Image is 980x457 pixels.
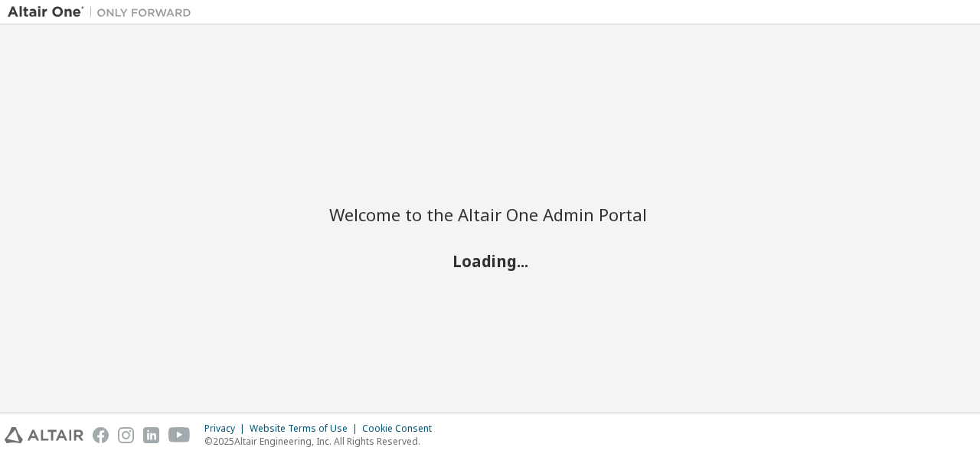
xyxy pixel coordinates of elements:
p: © 2025 Altair Engineering, Inc. All Rights Reserved. [204,435,441,448]
div: Website Terms of Use [250,423,362,435]
img: youtube.svg [168,427,191,443]
img: altair_logo.svg [5,427,83,443]
div: Privacy [204,423,250,435]
div: Cookie Consent [362,423,441,435]
img: instagram.svg [118,427,134,443]
img: linkedin.svg [143,427,159,443]
h2: Loading... [329,250,651,270]
h2: Welcome to the Altair One Admin Portal [329,204,651,225]
img: facebook.svg [93,427,109,443]
img: Altair One [8,5,199,20]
